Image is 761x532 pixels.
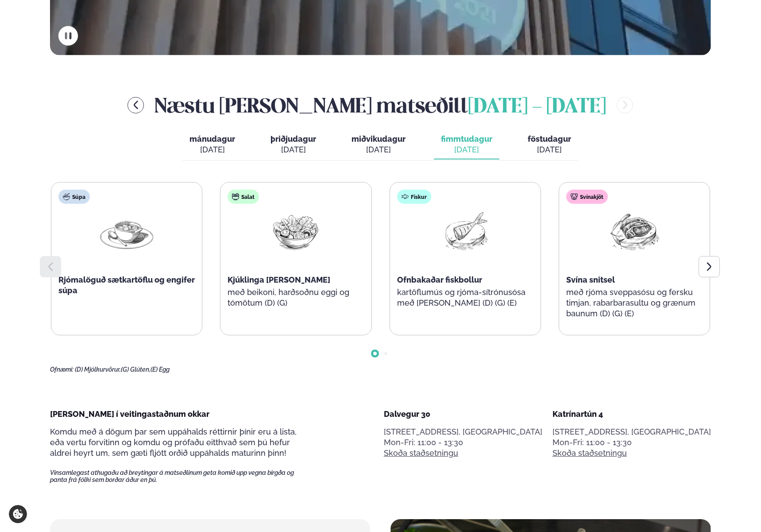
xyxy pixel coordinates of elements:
span: miðvikudagur [352,134,406,144]
span: (G) Glúten, [121,366,151,373]
div: Mon-Fri: 11:00 - 13:30 [384,437,542,448]
p: með beikoni, harðsoðnu eggi og tómötum (D) (G) [228,287,364,308]
span: Vinsamlegast athugaðu að breytingar á matseðlinum geta komið upp vegna birgða og panta frá fólki ... [50,469,309,483]
img: pork.svg [571,193,578,200]
img: fish.svg [402,193,409,200]
button: miðvikudagur [DATE] [344,130,413,159]
p: með rjóma sveppasósu og fersku timjan, rabarbarasultu og grænum baunum (D) (G) (E) [566,287,703,319]
div: Salat [228,190,259,204]
div: Fiskur [397,190,431,204]
span: Kjúklinga [PERSON_NAME] [228,275,330,284]
button: fimmtudagur [DATE] [434,130,499,159]
span: Svína snitsel [566,275,615,284]
div: Mon-Fri: 11:00 - 13:30 [552,437,711,448]
span: Rjómalöguð sætkartöflu og engifer súpa [58,275,195,295]
span: fimmtudagur [441,134,492,144]
a: Skoða staðsetningu [384,448,458,458]
button: menu-btn-left [127,97,144,113]
span: Komdu með á dögum þar sem uppáhalds réttirnir þínir eru á lista, eða vertu forvitinn og komdu og ... [50,427,297,458]
img: soup.svg [63,193,70,200]
div: Svínakjöt [566,190,608,204]
button: menu-btn-right [617,97,633,113]
div: Súpa [58,190,90,204]
span: (D) Mjólkurvörur, [75,366,121,373]
img: salad.svg [232,193,239,200]
h2: Næstu [PERSON_NAME] matseðill [155,91,606,120]
div: Katrínartún 4 [552,409,711,419]
span: Ofnbakaðar fiskbollur [397,275,482,284]
button: mánudagur [DATE] [182,130,242,159]
span: föstudagur [528,134,571,144]
span: Go to slide 2 [384,352,387,355]
span: (E) Egg [151,366,170,373]
div: [DATE] [441,144,492,155]
p: kartöflumús og rjóma-sítrónusósa með [PERSON_NAME] (D) (G) (E) [397,287,533,308]
span: [DATE] - [DATE] [468,97,606,117]
img: Salad.png [267,211,324,252]
p: [STREET_ADDRESS], [GEOGRAPHIC_DATA] [552,427,711,437]
img: Soup.png [98,211,155,252]
div: [DATE] [352,144,406,155]
div: [DATE] [528,144,571,155]
span: [PERSON_NAME] í veitingastaðnum okkar [50,409,209,419]
span: mánudagur [189,134,235,144]
span: þriðjudagur [270,134,316,144]
img: Pork-Meat.png [606,211,663,252]
img: Fish.png [437,211,494,252]
p: [STREET_ADDRESS], [GEOGRAPHIC_DATA] [384,427,542,437]
a: Skoða staðsetningu [552,448,627,458]
button: föstudagur [DATE] [521,130,578,159]
button: þriðjudagur [DATE] [263,130,323,159]
a: Cookie settings [9,505,27,523]
div: [DATE] [270,144,316,155]
span: Ofnæmi: [50,366,73,373]
div: [DATE] [189,144,235,155]
div: Dalvegur 30 [384,409,542,419]
span: Go to slide 1 [373,352,377,355]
